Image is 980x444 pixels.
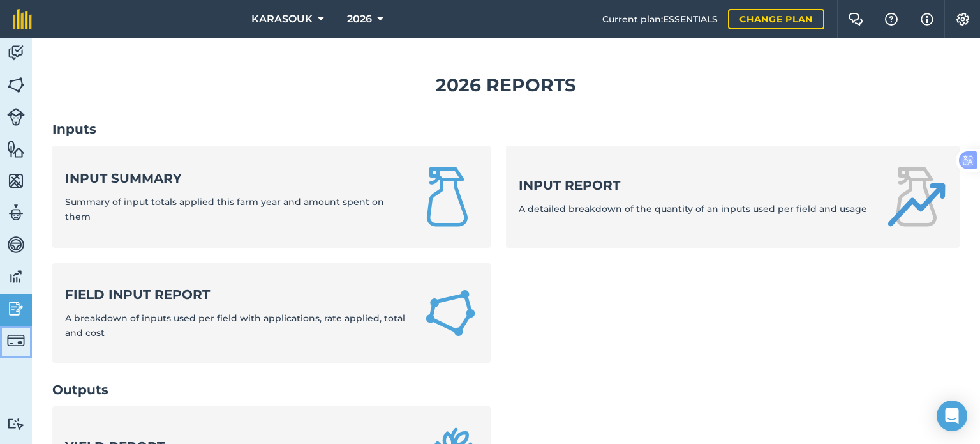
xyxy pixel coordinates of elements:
[7,139,25,158] img: svg+xml;base64,PHN2ZyB4bWxucz0iaHR0cDovL3d3dy53My5vcmcvMjAwMC9zdmciIHdpZHRoPSI1NiIgaGVpZ2h0PSI2MC...
[7,108,25,126] img: svg+xml;base64,PD94bWwgdmVyc2lvbj0iMS4wIiBlbmNvZGluZz0idXRmLTgiPz4KPCEtLSBHZW5lcmF0b3I6IEFkb2JlIE...
[519,176,867,194] strong: Input report
[13,9,32,29] img: fieldmargin Logo
[602,12,718,26] span: Current plan : ESSENTIALS
[52,146,491,248] a: Input summarySummary of input totals applied this farm year and amount spent on them
[519,203,867,215] span: A detailed breakdown of the quantity of an inputs used per field and usage
[52,71,960,100] h1: 2026 Reports
[7,171,25,190] img: svg+xml;base64,PHN2ZyB4bWxucz0iaHR0cDovL3d3dy53My5vcmcvMjAwMC9zdmciIHdpZHRoPSI1NiIgaGVpZ2h0PSI2MC...
[7,43,25,63] img: svg+xml;base64,PD94bWwgdmVyc2lvbj0iMS4wIiBlbmNvZGluZz0idXRmLTgiPz4KPCEtLSBHZW5lcmF0b3I6IEFkb2JlIE...
[728,9,824,29] a: Change plan
[347,11,372,27] span: 2026
[65,196,384,222] span: Summary of input totals applied this farm year and amount spent on them
[506,146,960,248] a: Input reportA detailed breakdown of the quantity of an inputs used per field and usage
[937,401,967,431] div: Open Intercom Messenger
[52,263,491,363] a: Field Input ReportA breakdown of inputs used per field with applications, rate applied, total and...
[7,267,25,286] img: svg+xml;base64,PD94bWwgdmVyc2lvbj0iMS4wIiBlbmNvZGluZz0idXRmLTgiPz4KPCEtLSBHZW5lcmF0b3I6IEFkb2JlIE...
[251,11,313,27] span: KARASOUK
[848,13,863,26] img: Two speech bubbles overlapping with the left bubble in the forefront
[7,235,25,254] img: svg+xml;base64,PD94bWwgdmVyc2lvbj0iMS4wIiBlbmNvZGluZz0idXRmLTgiPz4KPCEtLSBHZW5lcmF0b3I6IEFkb2JlIE...
[7,203,25,222] img: svg+xml;base64,PD94bWwgdmVyc2lvbj0iMS4wIiBlbmNvZGluZz0idXRmLTgiPz4KPCEtLSBHZW5lcmF0b3I6IEFkb2JlIE...
[65,169,401,187] strong: Input summary
[7,418,25,430] img: svg+xml;base64,PD94bWwgdmVyc2lvbj0iMS4wIiBlbmNvZGluZz0idXRmLTgiPz4KPCEtLSBHZW5lcmF0b3I6IEFkb2JlIE...
[955,13,970,26] img: A cog icon
[921,11,933,27] img: svg+xml;base64,PHN2ZyB4bWxucz0iaHR0cDovL3d3dy53My5vcmcvMjAwMC9zdmciIHdpZHRoPSIxNyIgaGVpZ2h0PSIxNy...
[7,332,25,349] img: svg+xml;base64,PD94bWwgdmVyc2lvbj0iMS4wIiBlbmNvZGluZz0idXRmLTgiPz4KPCEtLSBHZW5lcmF0b3I6IEFkb2JlIE...
[884,13,899,26] img: A question mark icon
[7,299,25,318] img: svg+xml;base64,PD94bWwgdmVyc2lvbj0iMS4wIiBlbmNvZGluZz0idXRmLTgiPz4KPCEtLSBHZW5lcmF0b3I6IEFkb2JlIE...
[423,284,478,342] img: Field Input Report
[7,75,25,95] img: svg+xml;base64,PHN2ZyB4bWxucz0iaHR0cDovL3d3dy53My5vcmcvMjAwMC9zdmciIHdpZHRoPSI1NiIgaGVpZ2h0PSI2MC...
[65,286,408,303] strong: Field Input Report
[65,312,405,338] span: A breakdown of inputs used per field with applications, rate applied, total and cost
[417,166,478,227] img: Input summary
[52,381,960,399] h2: Outputs
[52,120,960,138] h2: Inputs
[886,166,947,227] img: Input report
